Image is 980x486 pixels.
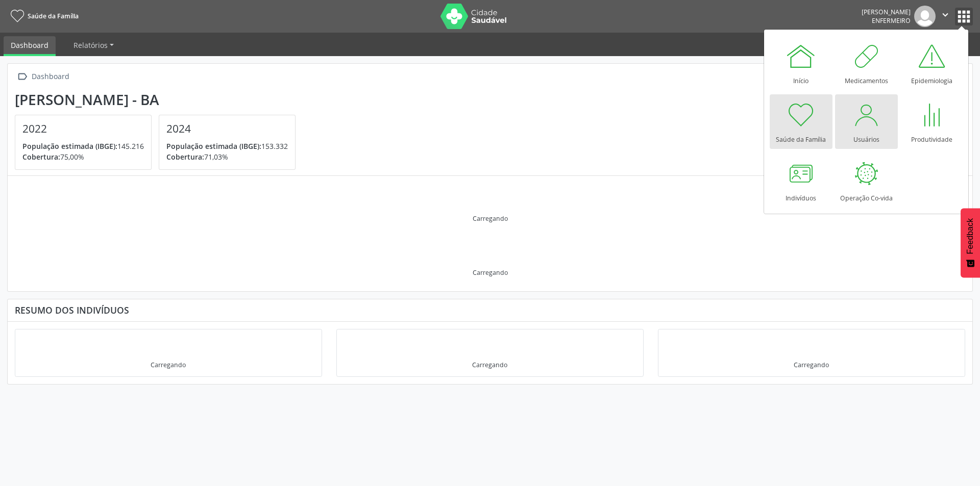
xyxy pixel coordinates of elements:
a: Medicamentos [835,36,898,90]
button:  [936,6,955,27]
p: 71,03% [166,151,288,162]
a: Início [770,36,832,90]
a: Dashboard [4,36,56,56]
span: População estimada (IBGE): [22,141,117,151]
div: Carregando [151,361,186,369]
div: Carregando [473,268,508,277]
div: Carregando [472,361,507,369]
span: Enfermeiro [872,16,911,25]
img: img [914,6,936,27]
h4: 2022 [22,122,144,135]
a:  Dashboard [15,69,71,84]
div: Carregando [473,214,508,223]
a: Produtividade [900,94,963,149]
div: Resumo dos indivíduos [15,304,965,316]
div: [PERSON_NAME] - BA [15,91,303,108]
button: Feedback - Mostrar pesquisa [961,208,980,277]
span: Cobertura: [166,152,204,162]
a: Indivíduos [770,153,832,208]
span: População estimada (IBGE): [166,141,261,151]
a: Saúde da Família [770,94,832,149]
h4: 2024 [166,122,288,135]
a: Relatórios [66,36,121,54]
a: Usuários [835,94,898,149]
div: Carregando [794,361,829,369]
span: Relatórios [73,40,108,50]
button: apps [955,8,973,25]
p: 153.332 [166,141,288,151]
i:  [940,9,951,20]
span: Saúde da Família [28,12,79,20]
a: Saúde da Família [7,8,79,24]
div: Dashboard [30,69,71,84]
i:  [15,69,30,84]
a: Epidemiologia [900,36,963,90]
a: Operação Co-vida [835,153,898,208]
span: Feedback [966,218,975,254]
p: 75,00% [22,151,144,162]
p: 145.216 [22,141,144,151]
span: Cobertura: [22,152,60,162]
div: [PERSON_NAME] [862,8,911,16]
